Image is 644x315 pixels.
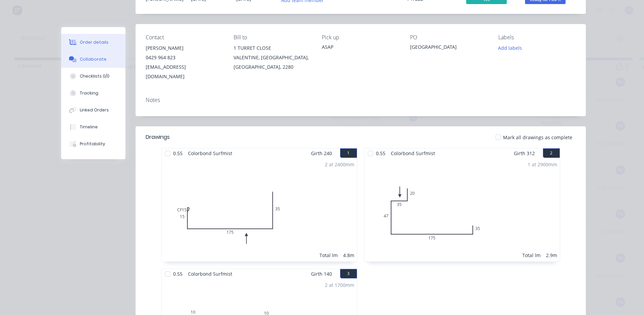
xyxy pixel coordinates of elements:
[80,73,110,79] div: Checklists 0/0
[234,53,311,72] div: VALENTINE, [GEOGRAPHIC_DATA], [GEOGRAPHIC_DATA], 2280
[80,124,98,130] div: Timeline
[495,43,526,52] button: Add labels
[61,34,125,51] button: Order details
[80,141,105,147] div: Profitability
[543,148,560,158] button: 2
[234,43,311,72] div: 1 TURRET CLOSEVALENTINE, [GEOGRAPHIC_DATA], [GEOGRAPHIC_DATA], 2280
[185,148,235,158] span: Colorbond Surfmist
[162,158,357,261] div: 0CF1515175352 at 2400mmTotal lm4.8m
[170,148,185,158] span: 0.55
[61,102,125,119] button: Linked Orders
[522,252,541,259] div: Total lm
[325,281,354,289] div: 2 at 1700mm
[146,53,223,62] div: 0429 964 823
[325,161,354,168] div: 2 at 2400mm
[528,161,557,168] div: 1 at 2900mm
[322,34,399,41] div: Pick up
[410,34,487,41] div: PO
[146,133,170,141] div: Drawings
[146,43,223,53] div: [PERSON_NAME]
[234,43,311,53] div: 1 TURRET CLOSE
[343,252,354,259] div: 4.8m
[373,148,388,158] span: 0.55
[146,43,223,81] div: [PERSON_NAME]0429 964 823[EMAIL_ADDRESS][DOMAIN_NAME]
[322,43,399,50] div: ASAP
[61,51,125,68] button: Collaborate
[546,252,557,259] div: 2.9m
[61,119,125,135] button: Timeline
[311,269,332,279] span: Girth 140
[80,90,98,96] div: Tracking
[498,34,576,41] div: Labels
[80,56,106,62] div: Collaborate
[146,62,223,81] div: [EMAIL_ADDRESS][DOMAIN_NAME]
[61,135,125,152] button: Profitability
[514,148,535,158] span: Girth 312
[340,269,357,278] button: 3
[170,269,185,279] span: 0.55
[503,134,572,141] span: Mark all drawings as complete
[364,158,560,261] div: 0203547175351 at 2900mmTotal lm2.9m
[185,269,235,279] span: Colorbond Surfmist
[410,43,487,53] div: [GEOGRAPHIC_DATA]
[80,39,109,45] div: Order details
[319,252,338,259] div: Total lm
[146,97,576,103] div: Notes
[61,85,125,102] button: Tracking
[388,148,438,158] span: Colorbond Surfmist
[61,68,125,85] button: Checklists 0/0
[311,148,332,158] span: Girth 240
[340,148,357,158] button: 1
[80,107,109,113] div: Linked Orders
[146,34,223,41] div: Contact
[234,34,311,41] div: Bill to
